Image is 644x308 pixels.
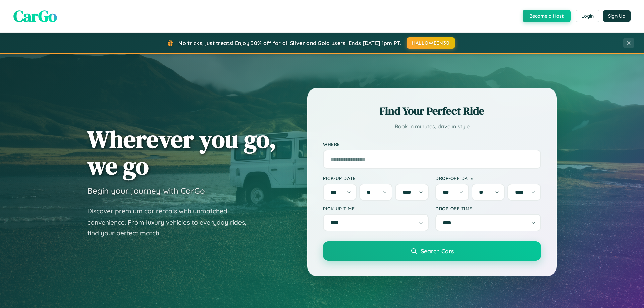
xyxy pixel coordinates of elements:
[323,175,429,181] label: Pick-up Date
[421,247,454,255] span: Search Cars
[13,5,57,27] span: CarGo
[178,40,401,46] span: No tricks, just treats! Enjoy 30% off for all Silver and Gold users! Ends [DATE] 1pm PT.
[576,10,599,22] button: Login
[323,104,541,118] h2: Find Your Perfect Ride
[435,175,541,181] label: Drop-off Date
[603,10,631,22] button: Sign Up
[523,10,571,22] button: Become a Host
[435,206,541,211] label: Drop-off Time
[323,141,541,147] label: Where
[323,241,541,261] button: Search Cars
[87,186,205,196] h3: Begin your journey with CarGo
[87,206,255,239] p: Discover premium car rentals with unmatched convenience. From luxury vehicles to everyday rides, ...
[323,122,541,131] p: Book in minutes, drive in style
[87,126,276,179] h1: Wherever you go, we go
[323,206,429,211] label: Pick-up Time
[407,37,455,49] button: HALLOWEEN30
